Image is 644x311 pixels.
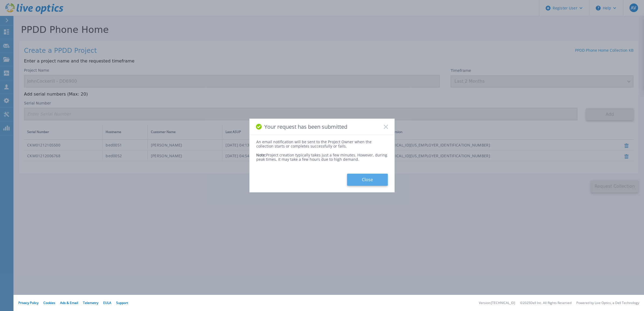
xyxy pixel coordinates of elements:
[479,301,515,305] li: Version: [TECHNICAL_ID]
[347,174,388,186] button: Close
[103,300,111,305] a: EULA
[60,300,78,305] a: Ads & Email
[83,300,98,305] a: Telemetry
[43,300,55,305] a: Cookies
[116,300,128,305] a: Support
[256,152,266,158] span: Note:
[18,300,39,305] a: Privacy Policy
[264,124,347,130] span: Your request has been submitted
[256,149,388,162] div: Project creation typically takes just a few minutes. However, during peak times, it may take a fe...
[520,301,572,305] li: © 2025 Dell Inc. All Rights Reserved
[576,301,639,305] li: Powered by Live Optics, a Dell Technology
[256,140,388,148] div: An email notification will be sent to the Project Owner when the collection starts or completes s...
